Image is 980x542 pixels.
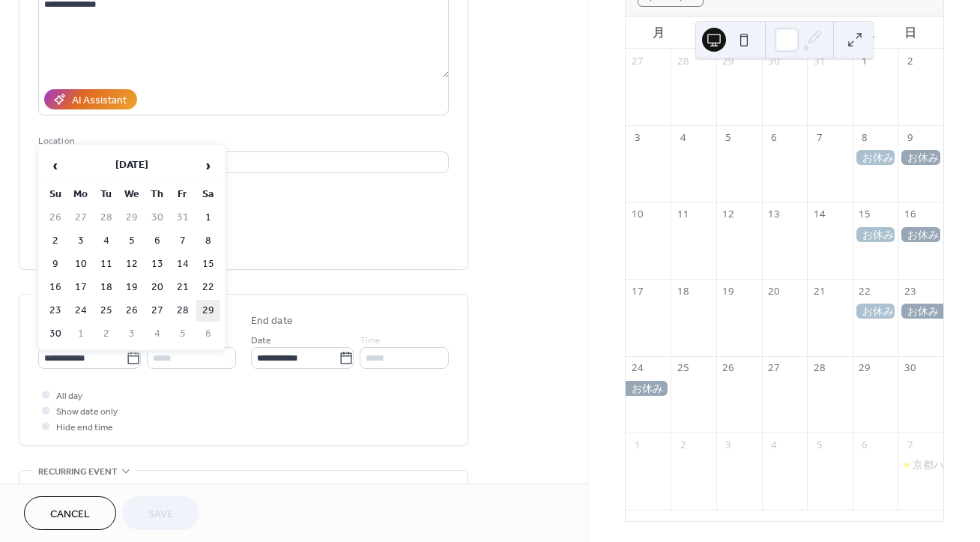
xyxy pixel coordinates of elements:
[120,207,144,229] td: 29
[853,304,898,319] div: お休み
[120,184,144,205] th: We
[722,438,735,451] div: 3
[69,184,93,205] th: Mo
[120,300,144,322] td: 26
[853,150,898,165] div: お休み
[44,151,67,181] span: ‹
[812,208,826,221] div: 14
[196,207,220,229] td: 1
[43,300,67,322] td: 23
[120,253,144,275] td: 12
[94,253,118,275] td: 11
[56,388,82,404] span: All day
[767,361,781,375] div: 27
[43,184,67,205] th: Su
[171,277,195,298] td: 21
[904,131,917,145] div: 9
[722,284,735,298] div: 19
[43,323,67,345] td: 30
[171,184,195,205] th: Fr
[631,54,644,67] div: 27
[44,89,137,109] button: AI Assistant
[904,438,917,451] div: 7
[196,253,220,275] td: 15
[69,253,93,275] td: 10
[94,230,118,252] td: 4
[94,300,118,322] td: 25
[196,277,220,298] td: 22
[631,208,644,221] div: 10
[722,361,735,375] div: 26
[38,133,446,149] div: Location
[196,300,220,322] td: 29
[680,16,722,49] div: 火
[69,150,195,182] th: [DATE]
[360,333,381,349] span: Time
[145,184,169,205] th: Th
[171,230,195,252] td: 7
[171,300,195,322] td: 28
[171,323,195,345] td: 5
[631,284,644,298] div: 17
[94,277,118,298] td: 18
[722,54,735,67] div: 29
[889,16,931,49] div: 日
[767,54,781,67] div: 30
[94,323,118,345] td: 2
[898,150,943,165] div: お休み
[722,16,763,49] div: 水
[677,131,690,145] div: 4
[120,230,144,252] td: 5
[171,253,195,275] td: 14
[763,16,805,49] div: 木
[812,284,826,298] div: 21
[722,131,735,145] div: 5
[145,230,169,252] td: 6
[898,304,943,319] div: お休み
[196,323,220,345] td: 6
[196,230,220,252] td: 8
[56,404,118,420] span: Show date only
[631,131,644,145] div: 3
[72,93,127,109] div: AI Assistant
[677,54,690,67] div: 28
[197,151,220,181] span: ›
[677,361,690,375] div: 25
[631,438,644,451] div: 1
[56,420,113,436] span: Hide end time
[904,208,917,221] div: 16
[858,284,871,298] div: 22
[94,184,118,205] th: Tu
[196,184,220,205] th: Sa
[858,438,871,451] div: 6
[904,284,917,298] div: 23
[812,131,826,145] div: 7
[69,300,93,322] td: 24
[812,54,826,67] div: 31
[69,323,93,345] td: 1
[898,227,943,242] div: お休み
[24,496,116,530] button: Cancel
[145,277,169,298] td: 20
[69,207,93,229] td: 27
[69,230,93,252] td: 3
[145,300,169,322] td: 27
[631,361,644,375] div: 24
[853,227,898,242] div: お休み
[69,277,93,298] td: 17
[805,16,847,49] div: 金
[677,438,690,451] div: 2
[858,208,871,221] div: 15
[858,131,871,145] div: 8
[120,277,144,298] td: 19
[858,54,871,67] div: 1
[767,208,781,221] div: 13
[898,457,943,472] div: 京都ハンドメイドマルシェ2025
[145,253,169,275] td: 13
[677,208,690,221] div: 11
[677,284,690,298] div: 18
[812,438,826,451] div: 5
[145,207,169,229] td: 30
[43,230,67,252] td: 2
